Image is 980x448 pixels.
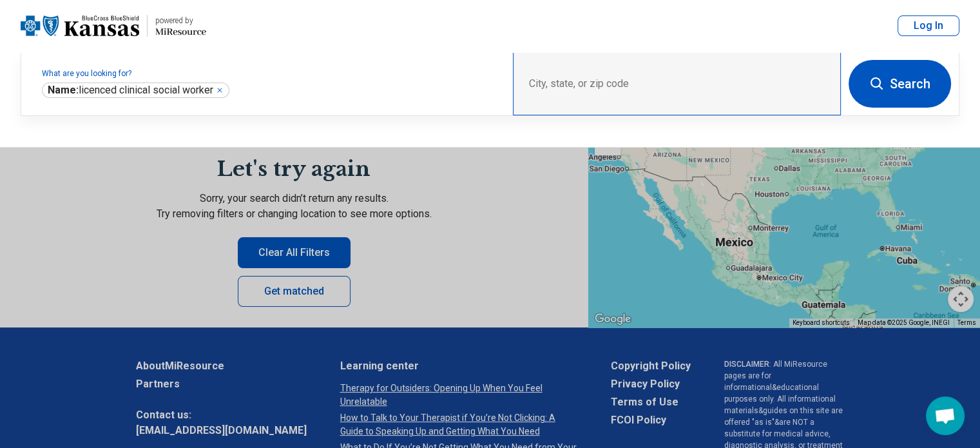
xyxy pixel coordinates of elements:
div: powered by [155,15,206,26]
span: licenced clinical social worker [48,84,213,97]
button: Search [849,60,951,108]
span: Name: [48,84,79,96]
img: Blue Cross Blue Shield Kansas [21,10,139,41]
div: licenced clinical social worker [42,83,229,98]
div: Open chat [926,396,965,435]
label: What are you looking for? [42,70,497,77]
button: Log In [898,15,959,36]
a: Blue Cross Blue Shield Kansaspowered by [21,10,206,41]
button: licenced clinical social worker [216,86,224,94]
